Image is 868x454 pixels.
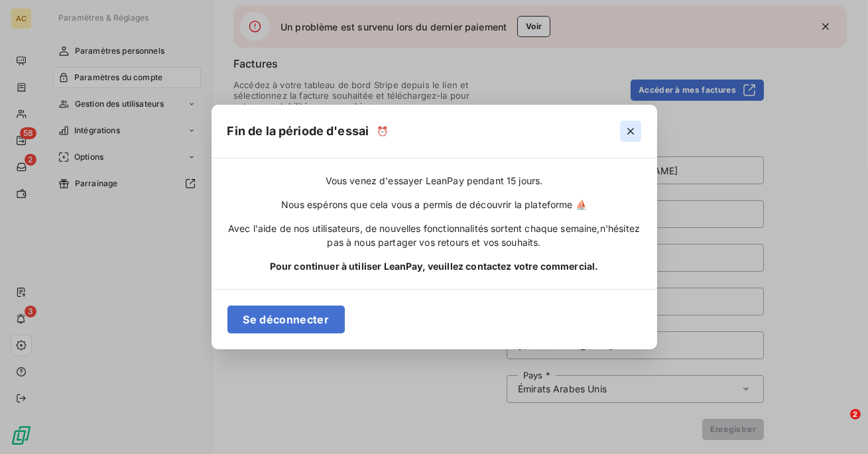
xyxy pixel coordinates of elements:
span: Vous venez d'essayer LeanPay pendant 15 jours. [326,174,543,188]
span: Avec l'aide de nos utilisateurs, de nouvelles fonctionnalités sortent chaque semaine, [228,223,600,234]
h5: Fin de la période d'essai [227,122,369,141]
span: Pour continuer à utiliser LeanPay, veuillez contactez votre commercial. [270,260,599,273]
span: n'hésitez pas à nous partager vos retours et vos souhaits. [327,223,640,247]
span: ⛵️ [576,199,587,210]
button: Se déconnecter [227,306,345,333]
span: 2 [850,409,861,420]
span: Nous espérons que cela vous a permis de découvrir la plateforme [281,198,587,211]
iframe: Intercom live chat [823,409,855,441]
span: ⏰ [377,125,388,138]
